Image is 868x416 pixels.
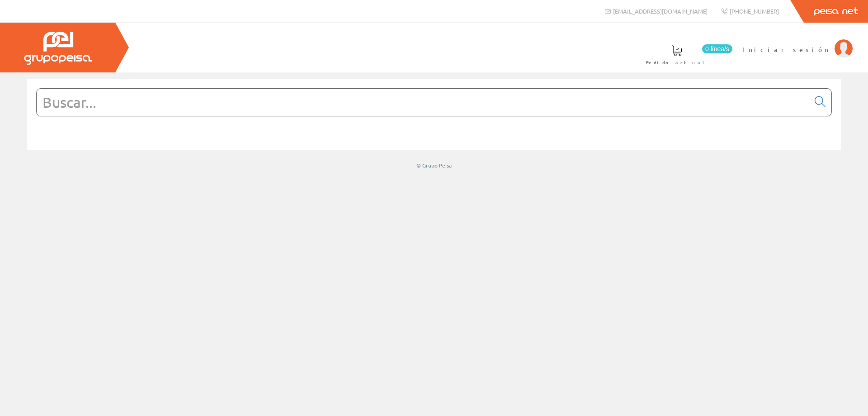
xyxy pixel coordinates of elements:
[742,38,853,46] a: Iniciar sesión
[613,7,708,15] span: [EMAIL_ADDRESS][DOMAIN_NAME]
[702,44,732,53] span: 0 línea/s
[730,7,779,15] span: [PHONE_NUMBER]
[27,162,841,169] div: © Grupo Peisa
[24,32,92,65] img: Grupo Peisa
[646,58,708,67] span: Pedido actual
[742,45,830,54] span: Iniciar sesión
[37,89,809,116] input: Buscar...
